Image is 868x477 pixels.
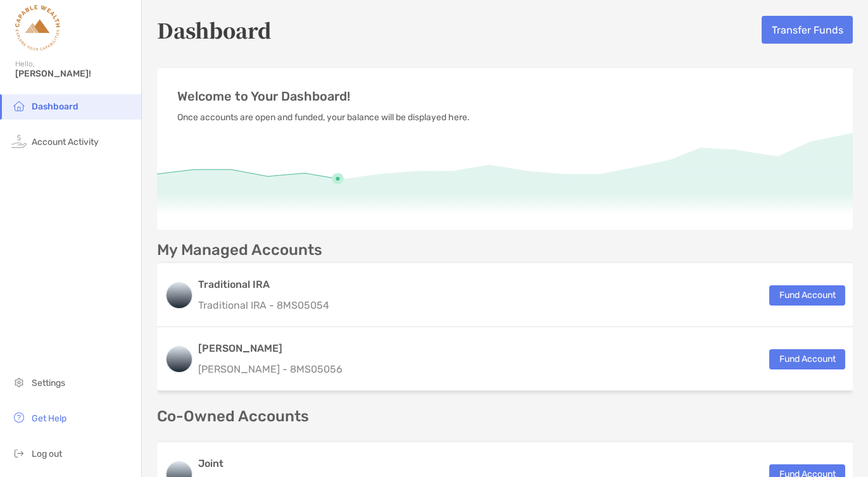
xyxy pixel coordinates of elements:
[198,277,329,292] h3: Traditional IRA
[11,410,27,425] img: get-help icon
[11,133,27,149] img: activity icon
[198,341,343,356] h3: [PERSON_NAME]
[32,413,66,424] span: Get Help
[157,15,272,44] h5: Dashboard
[167,347,192,372] img: logo account
[177,89,833,104] p: Welcome to Your Dashboard!
[177,109,833,125] p: Once accounts are open and funded, your balance will be displayed here.
[15,5,60,51] img: Zoe Logo
[157,242,322,258] p: My Managed Accounts
[32,449,62,459] span: Log out
[198,456,285,471] h3: Joint
[32,137,99,147] span: Account Activity
[769,285,845,306] button: Fund Account
[157,409,853,424] p: Co-Owned Accounts
[15,68,134,79] span: [PERSON_NAME]!
[198,361,343,377] p: [PERSON_NAME] - 8MS05056
[11,375,27,390] img: settings icon
[167,283,192,308] img: logo account
[769,349,845,369] button: Fund Account
[762,16,853,44] button: Transfer Funds
[32,101,79,112] span: Dashboard
[198,297,329,313] p: Traditional IRA - 8MS05054
[11,445,27,461] img: logout icon
[32,378,65,388] span: Settings
[11,98,27,113] img: household icon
